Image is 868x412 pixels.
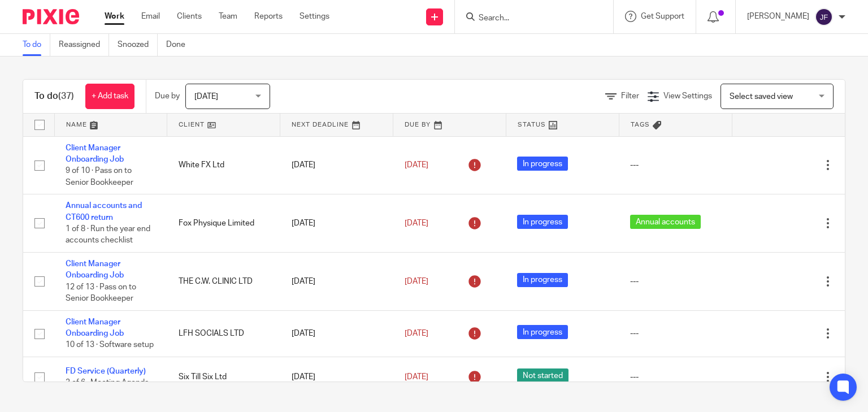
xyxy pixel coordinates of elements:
a: Work [105,11,124,22]
a: + Add task [85,84,134,109]
div: --- [630,276,721,287]
td: Six Till Six Ltd [167,357,280,397]
span: [DATE] [194,93,218,101]
a: Client Manager Onboarding Job [66,144,124,163]
td: [DATE] [280,253,393,311]
span: In progress [517,157,568,171]
a: Team [219,11,237,22]
a: FD Service (Quarterly) [66,367,146,375]
span: [DATE] [405,219,428,227]
td: [DATE] [280,136,393,194]
img: svg%3E [815,8,833,26]
a: Reports [254,11,283,22]
span: Get Support [641,12,684,20]
td: White FX Ltd [167,136,280,194]
span: [DATE] [405,373,428,381]
span: Tags [631,122,650,128]
input: Search [478,14,579,24]
a: Snoozed [118,34,158,56]
span: View Settings [663,92,712,100]
img: Pixie [23,9,79,24]
span: [DATE] [405,329,428,337]
span: 1 of 8 · Run the year end accounts checklist [66,225,150,245]
span: Annual accounts [630,215,701,229]
a: Email [141,11,160,22]
a: Reassigned [59,34,109,56]
span: 3 of 6 · Meeting Agenda [66,379,149,387]
td: Fox Physique Limited [167,194,280,253]
a: Done [166,34,194,56]
span: Select saved view [730,93,793,101]
td: LFH SOCIALS LTD [167,310,280,357]
span: [DATE] [405,277,428,285]
div: --- [630,159,721,171]
span: In progress [517,215,568,229]
span: In progress [517,273,568,287]
a: Client Manager Onboarding Job [66,318,124,337]
td: THE C.W. CLINIC LTD [167,253,280,311]
p: Due by [155,90,180,102]
span: In progress [517,325,568,339]
span: [DATE] [405,161,428,169]
a: Annual accounts and CT600 return [66,202,142,221]
td: [DATE] [280,310,393,357]
p: [PERSON_NAME] [747,11,809,22]
td: [DATE] [280,357,393,397]
td: [DATE] [280,194,393,253]
span: 9 of 10 · Pass on to Senior Bookkeeper [66,167,133,187]
a: Client Manager Onboarding Job [66,260,124,279]
span: 10 of 13 · Software setup [66,341,154,349]
a: Clients [177,11,202,22]
h1: To do [34,90,74,102]
span: (37) [58,92,74,101]
span: Not started [517,368,568,383]
span: 12 of 13 · Pass on to Senior Bookkeeper [66,283,136,303]
a: To do [23,34,50,56]
span: Filter [621,92,639,100]
div: --- [630,371,721,383]
div: --- [630,328,721,339]
a: Settings [300,11,329,22]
